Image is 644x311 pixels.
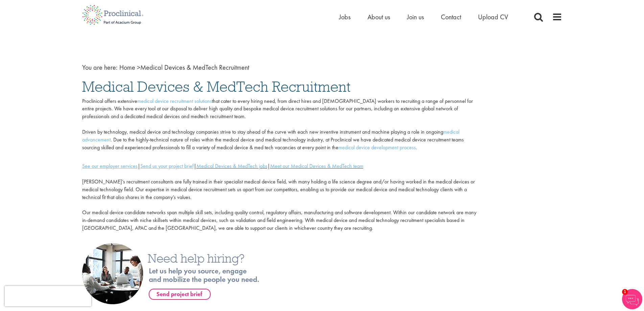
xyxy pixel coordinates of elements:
[82,77,351,96] span: Medical Devices & MedTech Recruitment
[270,162,363,170] a: Meet our Medical Devices & MedTech team
[367,13,390,21] a: About us
[137,97,212,105] a: medical device recruitment solutions
[478,13,508,21] a: Upload CV
[82,97,480,152] p: Proclinical offers extensive that cater to every hiring need, from direct hires and [DEMOGRAPHIC_...
[441,13,461,21] a: Contact
[82,63,118,72] span: You are here:
[338,144,416,151] a: medical device development process
[622,289,628,295] span: 1
[82,128,459,143] a: medical advancement
[196,162,267,170] a: Medical Devices & MedTech jobs
[407,13,424,21] a: Join us
[137,63,140,72] span: >
[82,162,480,170] div: | | |
[119,63,135,72] a: breadcrumb link to Home
[622,289,642,309] img: Chatbot
[5,286,91,306] iframe: reCAPTCHA
[82,162,138,170] a: See our employer services
[339,13,351,21] a: Jobs
[119,63,249,72] span: Medical Devices & MedTech Recruitment
[140,162,194,170] a: Send us your project brief
[82,170,480,240] p: [PERSON_NAME]’s recruitment consultants are fully trained in their specialist medical device fiel...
